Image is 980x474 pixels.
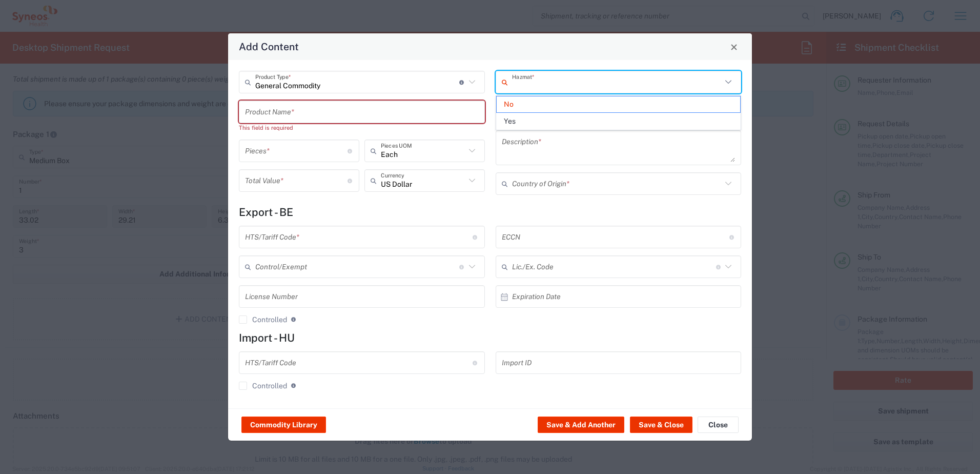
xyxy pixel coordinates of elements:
span: No [497,96,741,112]
button: Save & Close [630,417,692,433]
span: Yes [497,113,741,129]
label: Controlled [239,382,287,390]
button: Close [727,39,741,54]
button: Close [698,417,739,433]
h4: Import - HU [239,331,741,344]
label: Controlled [239,315,287,324]
button: Commodity Library [241,417,326,433]
h4: Add Content [239,39,299,54]
button: Save & Add Another [538,417,624,433]
div: This field is required [239,123,485,132]
h4: Export - BE [239,206,741,219]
